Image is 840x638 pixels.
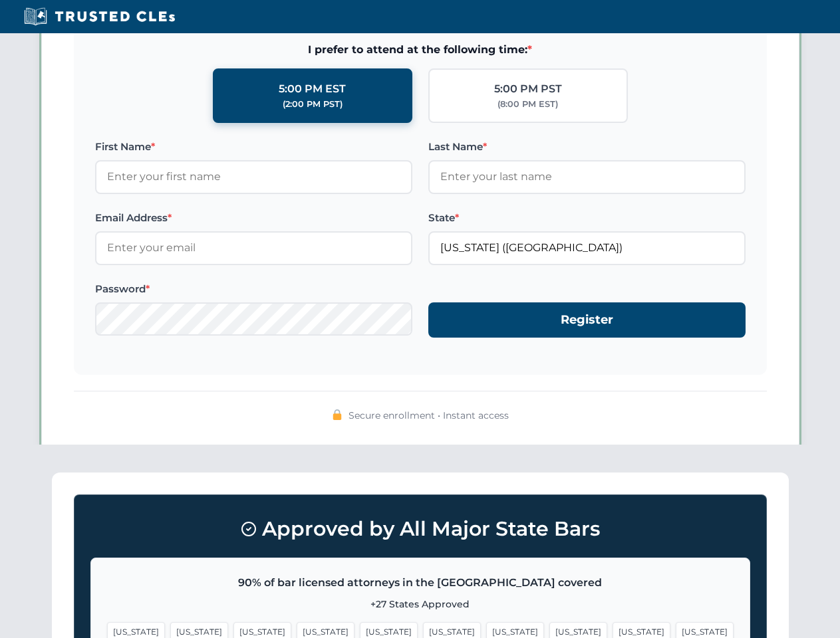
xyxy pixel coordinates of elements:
[95,139,412,155] label: First Name
[428,210,746,226] label: State
[494,80,562,98] div: 5:00 PM PST
[349,408,509,423] span: Secure enrollment • Instant access
[95,210,412,226] label: Email Address
[107,597,734,611] p: +27 States Approved
[20,7,179,27] img: Trusted CLEs
[95,281,412,297] label: Password
[107,574,734,591] p: 90% of bar licensed attorneys in the [GEOGRAPHIC_DATA] covered
[428,139,746,155] label: Last Name
[428,231,746,265] input: Florida (FL)
[95,231,412,265] input: Enter your email
[332,409,343,420] img: 🔒
[95,160,412,193] input: Enter your first name
[95,41,746,58] span: I prefer to attend at the following time:
[428,160,746,193] input: Enter your last name
[279,80,346,98] div: 5:00 PM EST
[283,98,343,111] div: (2:00 PM PST)
[90,511,750,547] h3: Approved by All Major State Bars
[428,302,746,338] button: Register
[497,98,558,111] div: (8:00 PM EST)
